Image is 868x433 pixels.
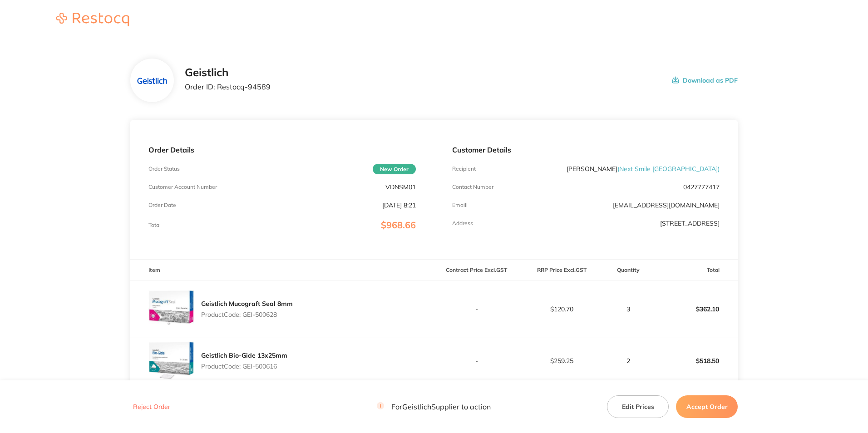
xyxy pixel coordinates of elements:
[201,300,293,308] a: Geistlich Mucograft Seal 8mm
[148,166,180,172] p: Order Status
[148,338,194,384] img: bW82bXM1dw
[137,66,167,95] img: dmE5cGxzaw
[617,165,720,173] span: ( Next Smile [GEOGRAPHIC_DATA] )
[653,260,738,281] th: Total
[130,403,173,411] button: Reject Order
[604,260,653,281] th: Quantity
[519,305,603,313] p: $120.70
[452,202,468,208] p: Emaill
[148,281,194,338] img: cnk0aTB2eQ
[201,363,287,370] p: Product Code: GEI-500616
[653,298,737,320] p: $362.10
[605,357,652,364] p: 2
[148,146,416,154] p: Order Details
[567,165,720,172] p: [PERSON_NAME]
[653,350,737,372] p: $518.50
[605,305,652,313] p: 3
[382,202,416,209] p: [DATE] 8:21
[201,311,293,318] p: Product Code: GEI-500628
[201,351,287,359] a: Geistlich Bio-Gide 13x25mm
[47,13,138,28] a: Restocq logo
[519,260,604,281] th: RRP Price Excl. GST
[676,395,738,418] button: Accept Order
[381,219,416,231] span: $968.66
[452,184,493,190] p: Contact Number
[47,13,138,26] img: Restocq logo
[672,66,738,94] button: Download as PDF
[660,220,720,227] p: [STREET_ADDRESS]
[434,305,518,313] p: -
[683,183,720,191] p: 0427777417
[148,222,161,228] p: Total
[385,183,416,191] p: VDNSM01
[434,357,518,364] p: -
[148,184,217,190] p: Customer Account Number
[613,201,720,209] a: [EMAIL_ADDRESS][DOMAIN_NAME]
[130,260,434,281] th: Item
[185,83,271,91] p: Order ID: Restocq- 94589
[373,164,416,174] span: New Order
[452,146,720,154] p: Customer Details
[607,395,669,418] button: Edit Prices
[519,357,603,364] p: $259.25
[377,403,491,411] p: For Geistlich Supplier to action
[434,260,519,281] th: Contract Price Excl. GST
[452,220,473,226] p: Address
[452,166,476,172] p: Recipient
[148,202,176,208] p: Order Date
[185,66,271,79] h2: Geistlich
